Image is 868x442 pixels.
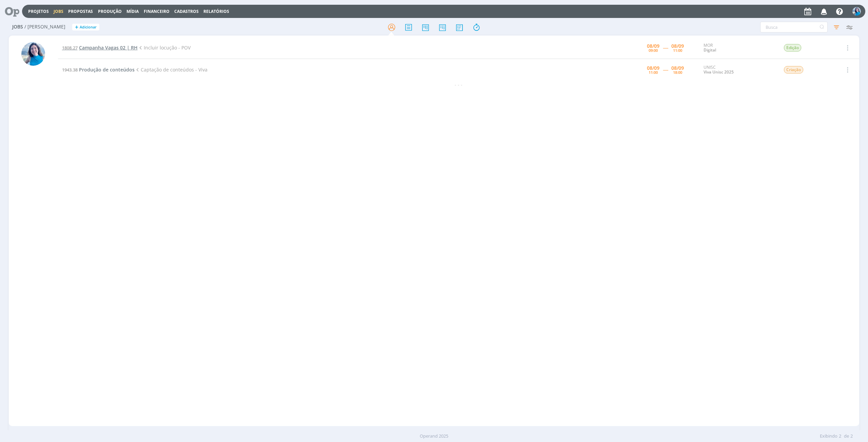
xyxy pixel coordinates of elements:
div: 11:00 [673,48,682,52]
button: +Adicionar [72,24,99,31]
button: Mídia [124,9,141,14]
span: Cadastros [174,8,199,14]
span: Jobs [12,24,23,30]
img: E [21,42,45,66]
span: Incluir locução - POV [138,44,191,51]
input: Busca [760,22,828,33]
div: 11:00 [649,70,658,74]
span: Edição [784,44,801,51]
span: + [75,24,78,31]
div: - - - [58,81,860,88]
span: Exibindo [820,433,837,440]
a: Viva Unisc 2025 [704,69,734,75]
button: Propostas [66,9,95,14]
a: Produção [98,8,122,14]
a: Financeiro [144,8,170,14]
span: de [844,433,849,440]
div: UNISC [704,65,773,75]
a: Relatórios [203,8,229,14]
span: Campanha Vagas 02 | RH [79,44,138,51]
div: 18:00 [673,70,682,74]
span: Captação de conteúdos - Viva [135,66,208,73]
span: ----- [663,44,668,51]
button: Jobs [52,9,65,14]
span: ----- [663,66,668,73]
button: Financeiro [142,9,172,14]
span: 1808.27 [62,45,78,51]
a: Digital [704,47,716,53]
a: 1808.27Campanha Vagas 02 | RH [62,44,138,51]
a: Mídia [126,8,139,14]
button: Projetos [26,9,51,14]
button: Cadastros [172,9,201,14]
span: 2 [850,433,853,440]
button: Produção [96,9,124,14]
button: E [852,5,861,17]
span: Criação [784,66,803,73]
span: Produção de conteúdos [79,66,135,73]
a: Jobs [54,8,63,14]
div: 08/09 [671,66,684,70]
span: / [PERSON_NAME] [24,24,65,30]
a: 1943.38Produção de conteúdos [62,66,135,73]
div: MOR [704,43,773,53]
span: Propostas [68,8,93,14]
div: 08/09 [647,66,659,70]
button: Relatórios [201,9,231,14]
img: E [852,7,861,16]
div: 08/09 [671,44,684,48]
div: 09:00 [649,48,658,52]
a: Projetos [28,8,49,14]
div: 08/09 [647,44,659,48]
span: 2 [839,433,841,440]
span: 1943.38 [62,67,78,73]
span: Adicionar [80,25,97,29]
